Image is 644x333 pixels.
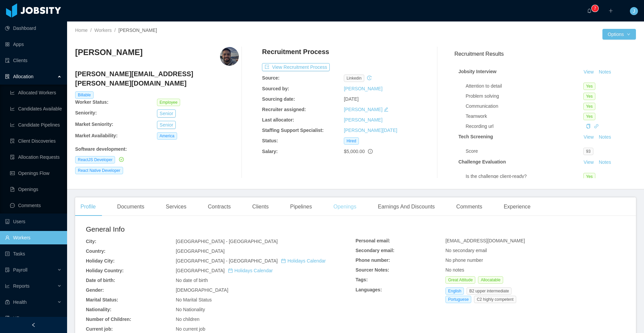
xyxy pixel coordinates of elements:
button: icon: exportView Recruitment Process [262,63,330,71]
b: Country: [86,248,105,254]
span: Great Attitude [445,276,475,284]
i: icon: file-protect [5,268,10,272]
span: Portuguese [445,296,471,303]
a: View [581,159,596,165]
i: icon: link [594,124,599,129]
b: Marital Status: [86,297,118,302]
a: icon: file-searchClient Discoveries [10,134,62,148]
div: Profile [75,197,101,216]
span: [GEOGRAPHIC_DATA] - [GEOGRAPHIC_DATA] [176,239,278,244]
a: icon: robotUsers [5,215,62,228]
b: Sourced by: [262,86,289,91]
span: Yes [583,93,595,100]
b: Software development : [75,146,127,152]
a: icon: link [594,124,599,129]
span: [DATE] [344,96,359,102]
span: Yes [583,83,595,90]
span: [DEMOGRAPHIC_DATA] [176,287,228,293]
button: Senior [157,121,176,129]
a: View [581,134,596,140]
span: info-circle [368,149,373,154]
a: Workers [94,28,112,33]
b: Source: [262,75,279,81]
span: / [90,28,92,33]
h4: Recruitment Process [262,47,329,56]
a: icon: file-doneAllocation Requests [10,150,62,164]
div: Documents [112,197,150,216]
b: Market Seniority: [75,122,113,127]
span: Hired [344,137,359,145]
div: Score [466,148,583,155]
i: icon: book [5,316,10,321]
b: Sourcing date: [262,96,295,102]
a: icon: messageComments [10,199,62,212]
a: icon: line-chartAllocated Workers [10,86,62,99]
span: Health [13,299,26,305]
div: Clients [247,197,274,216]
b: Market Availability: [75,133,118,138]
button: Optionsicon: down [602,29,636,40]
a: icon: check-circle [118,157,124,162]
a: [PERSON_NAME] [344,86,382,91]
span: Allocatable [478,276,503,284]
i: icon: plus [608,8,613,13]
a: [PERSON_NAME] [344,107,382,112]
span: Yes [583,113,595,120]
a: [PERSON_NAME][DATE] [344,128,397,133]
span: / [114,28,116,33]
span: Employee [157,99,180,106]
b: Nationality: [86,307,111,312]
span: No Nationality [176,307,205,312]
span: Payroll [13,267,28,273]
span: No date of birth [176,278,208,283]
div: Communication [466,103,583,110]
b: Holiday Country: [86,268,124,273]
h4: [PERSON_NAME][EMAIL_ADDRESS][PERSON_NAME][DOMAIN_NAME] [75,69,239,88]
p: 7 [594,5,596,12]
i: icon: calendar [228,268,233,273]
b: Staffing Support Specialist: [262,128,324,133]
div: Pipelines [285,197,317,216]
strong: Challenge Evaluation [459,159,506,164]
span: [GEOGRAPHIC_DATA] [176,268,273,273]
strong: Tech Screening [459,134,493,139]
span: [EMAIL_ADDRESS][DOMAIN_NAME] [445,238,525,243]
span: B2 upper intermediate [467,287,512,295]
i: icon: line-chart [5,284,10,288]
a: icon: pie-chartDashboard [5,21,62,35]
b: Current job: [86,326,113,332]
div: Earnings And Discounts [372,197,440,216]
div: Is the challenge client-ready? [466,173,583,180]
i: icon: calendar [281,258,286,263]
i: icon: medicine-box [5,300,10,304]
a: icon: auditClients [5,54,62,67]
b: Holiday City: [86,258,115,264]
a: icon: profileTasks [5,247,62,260]
div: Copy [586,123,591,130]
span: [PERSON_NAME] [118,28,157,33]
a: icon: line-chartCandidate Pipelines [10,118,62,132]
a: icon: line-chartCandidates Available [10,102,62,115]
i: icon: history [367,76,372,80]
span: React Native Developer [75,167,123,174]
h3: Recruitment Results [454,50,636,58]
a: View [581,69,596,75]
div: Contracts [203,197,236,216]
b: Number of Children: [86,317,131,322]
span: ReactJS Developer [75,156,115,163]
b: Sourcer Notes: [356,267,389,273]
span: J [633,7,635,15]
div: Recording url [466,123,583,130]
a: icon: exportView Recruitment Process [262,64,330,70]
sup: 7 [592,5,598,12]
span: Allocation [13,74,34,79]
b: Status: [262,138,278,143]
b: Worker Status: [75,99,108,105]
span: Yes [583,173,595,180]
a: icon: appstoreApps [5,38,62,51]
div: Problem solving [466,93,583,100]
b: City: [86,239,96,244]
b: Languages: [356,287,382,292]
i: icon: bell [587,8,592,13]
a: icon: calendarHolidays Calendar [228,268,273,273]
